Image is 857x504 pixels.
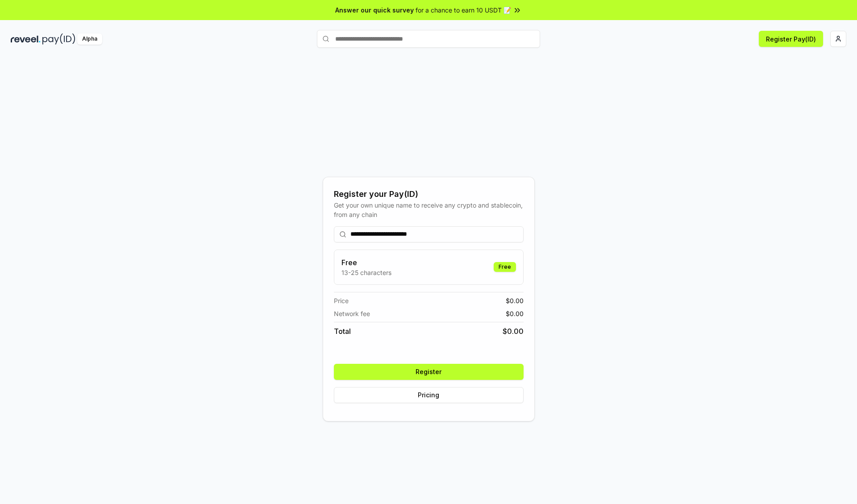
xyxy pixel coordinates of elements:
[334,364,524,380] button: Register
[759,31,823,47] button: Register Pay(ID)
[341,268,391,277] p: 13-25 characters
[416,5,511,15] span: for a chance to earn 10 USDT 📝
[334,200,524,219] div: Get your own unique name to receive any crypto and stablecoin, from any chain
[335,5,414,15] span: Answer our quick survey
[334,309,370,318] span: Network fee
[334,326,351,337] span: Total
[506,296,524,305] span: $ 0.00
[11,33,41,45] img: reveel_dark
[334,387,524,403] button: Pricing
[334,188,524,200] div: Register your Pay(ID)
[341,257,391,268] h3: Free
[334,296,349,305] span: Price
[77,33,102,45] div: Alpha
[503,326,524,337] span: $ 0.00
[42,33,75,45] img: pay_id
[506,309,524,318] span: $ 0.00
[494,262,516,272] div: Free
